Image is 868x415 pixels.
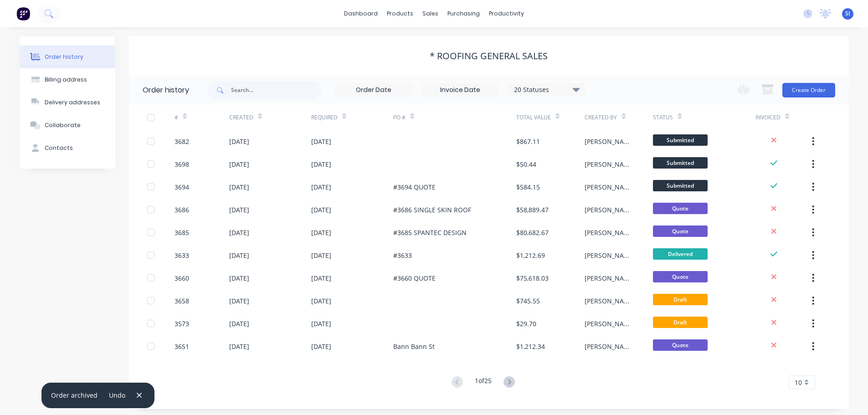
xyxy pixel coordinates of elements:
[393,273,436,283] div: #3660 QUOTE
[51,390,98,400] div: Order archived
[104,389,130,401] button: Undo
[229,159,249,169] div: [DATE]
[516,205,549,215] div: $58,889.47
[484,7,529,20] div: productivity
[175,159,189,169] div: 3698
[653,248,708,260] span: Delivered
[311,137,331,146] div: [DATE]
[229,296,249,306] div: [DATE]
[175,342,189,351] div: 3651
[311,228,331,237] div: [DATE]
[845,10,850,18] span: SI
[516,113,551,122] div: Total Value
[311,251,331,260] div: [DATE]
[393,105,516,130] div: PO #
[516,342,545,351] div: $1,212.34
[653,105,755,130] div: Status
[443,7,484,20] div: purchasing
[516,296,540,306] div: $745.55
[393,113,406,122] div: PO #
[231,81,321,99] input: Search...
[175,296,189,306] div: 3658
[585,342,635,351] div: [PERSON_NAME]
[175,113,178,122] div: #
[311,296,331,306] div: [DATE]
[45,53,83,61] div: Order history
[653,317,708,328] span: Draft
[311,273,331,283] div: [DATE]
[382,7,418,20] div: products
[516,105,585,130] div: Total Value
[45,98,100,107] div: Delivery addresses
[508,85,585,95] div: 20 Statuses
[653,203,708,214] span: Quote
[175,319,189,328] div: 3573
[20,137,115,159] button: Contacts
[782,83,835,97] button: Create Order
[229,105,311,130] div: Created
[585,319,635,328] div: [PERSON_NAME]
[393,182,436,192] div: #3694 QUOTE
[585,296,635,306] div: [PERSON_NAME]
[311,105,393,130] div: Required
[339,7,382,20] a: dashboard
[516,159,536,169] div: $50.44
[175,251,189,260] div: 3633
[516,251,545,260] div: $1,212.69
[585,182,635,192] div: [PERSON_NAME]
[653,180,708,191] span: Submitted
[311,113,338,122] div: Required
[422,83,498,97] input: Invoice Date
[20,114,115,137] button: Collaborate
[653,271,708,282] span: Quote
[175,137,189,146] div: 3682
[516,273,549,283] div: $75,618.03
[393,228,467,237] div: #3685 SPANTEC DESIGN
[585,137,635,146] div: [PERSON_NAME]
[418,7,443,20] div: sales
[20,68,115,91] button: Billing address
[755,113,781,122] div: Invoiced
[755,105,810,130] div: Invoiced
[229,113,253,122] div: Created
[516,319,536,328] div: $29.70
[20,91,115,114] button: Delivery addresses
[175,182,189,192] div: 3694
[335,83,412,97] input: Order Date
[229,205,249,215] div: [DATE]
[516,137,540,146] div: $867.11
[229,182,249,192] div: [DATE]
[585,251,635,260] div: [PERSON_NAME]
[393,342,435,351] div: Bann Bann St
[516,228,549,237] div: $80,682.67
[175,228,189,237] div: 3685
[653,225,708,237] span: Quote
[516,182,540,192] div: $584.15
[653,339,708,351] span: Quote
[585,228,635,237] div: [PERSON_NAME]
[475,376,492,389] div: 1 of 25
[653,113,673,122] div: Status
[393,251,412,260] div: #3633
[45,121,81,129] div: Collaborate
[175,273,189,283] div: 3660
[229,251,249,260] div: [DATE]
[311,205,331,215] div: [DATE]
[795,378,802,387] span: 10
[311,342,331,351] div: [DATE]
[311,319,331,328] div: [DATE]
[16,7,30,20] img: Factory
[143,85,189,96] div: Order history
[393,205,471,215] div: #3686 SINGLE SKIN ROOF
[653,157,708,169] span: Submitted
[653,294,708,305] span: Draft
[585,159,635,169] div: [PERSON_NAME]
[175,105,229,130] div: #
[585,113,617,122] div: Created By
[45,144,73,152] div: Contacts
[229,342,249,351] div: [DATE]
[311,182,331,192] div: [DATE]
[45,76,87,84] div: Billing address
[585,205,635,215] div: [PERSON_NAME]
[585,273,635,283] div: [PERSON_NAME]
